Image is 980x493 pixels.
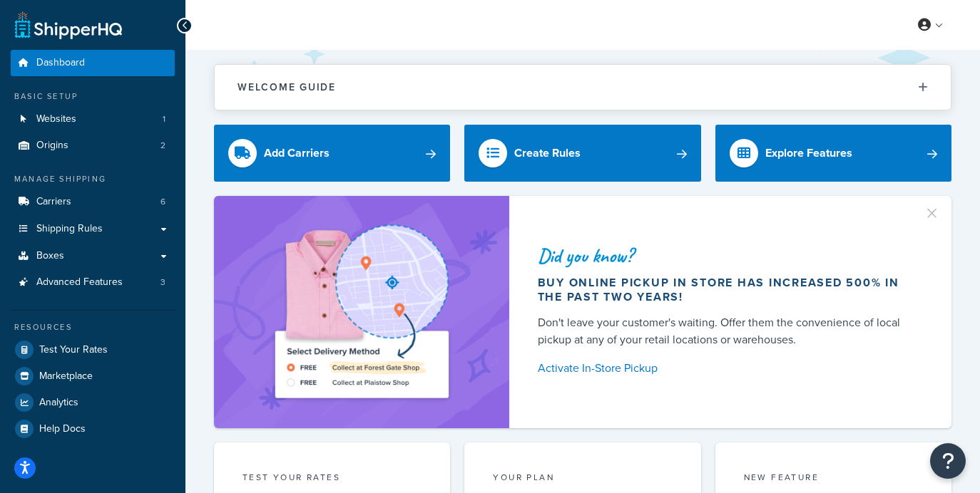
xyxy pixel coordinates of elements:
a: Add Carriers [214,125,450,182]
span: Advanced Features [36,276,123,289]
a: Test Your Rates [11,337,175,363]
span: Analytics [39,397,78,409]
div: Basic Setup [11,90,175,103]
li: Advanced Features [11,269,175,296]
span: Test Your Rates [39,344,108,356]
a: Marketplace [11,363,175,389]
a: Analytics [11,390,175,415]
span: 6 [160,196,165,208]
span: Boxes [36,250,64,262]
li: Carriers [11,189,175,215]
div: Don't leave your customer's waiting. Offer them the convenience of local pickup at any of your re... [538,314,917,348]
div: New Feature [744,471,923,487]
a: Activate In-Store Pickup [538,358,917,378]
a: Origins2 [11,133,175,159]
a: Create Rules [464,125,700,182]
a: Help Docs [11,416,175,442]
img: ad-shirt-map-b0359fc47e01cab431d101c4b569394f6a03f54285957d908178d52f29eb9668.png [235,217,488,406]
span: 2 [160,140,165,152]
span: Dashboard [36,57,85,69]
span: 3 [160,276,165,289]
span: Shipping Rules [36,223,103,235]
button: Open Resource Center [930,443,966,479]
div: Create Rules [514,143,581,163]
span: 1 [163,113,165,125]
div: Resources [11,321,175,333]
li: Origins [11,133,175,159]
a: Explore Features [715,125,951,182]
span: Help Docs [39,423,86,435]
div: Your Plan [493,471,672,487]
div: Manage Shipping [11,173,175,185]
span: Marketplace [39,370,93,383]
h2: Welcome Guide [238,82,336,93]
span: Origins [36,140,68,152]
button: Welcome Guide [215,65,951,110]
a: Boxes [11,243,175,269]
li: Websites [11,106,175,133]
span: Websites [36,113,76,125]
a: Carriers6 [11,189,175,215]
span: Carriers [36,196,71,208]
div: Test your rates [243,471,422,487]
a: Dashboard [11,50,175,76]
div: Add Carriers [264,143,330,163]
div: Explore Features [765,143,852,163]
a: Advanced Features3 [11,269,175,296]
a: Websites1 [11,106,175,133]
div: Did you know? [538,246,917,266]
a: Shipping Rules [11,216,175,242]
div: Buy online pickup in store has increased 500% in the past two years! [538,276,917,304]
